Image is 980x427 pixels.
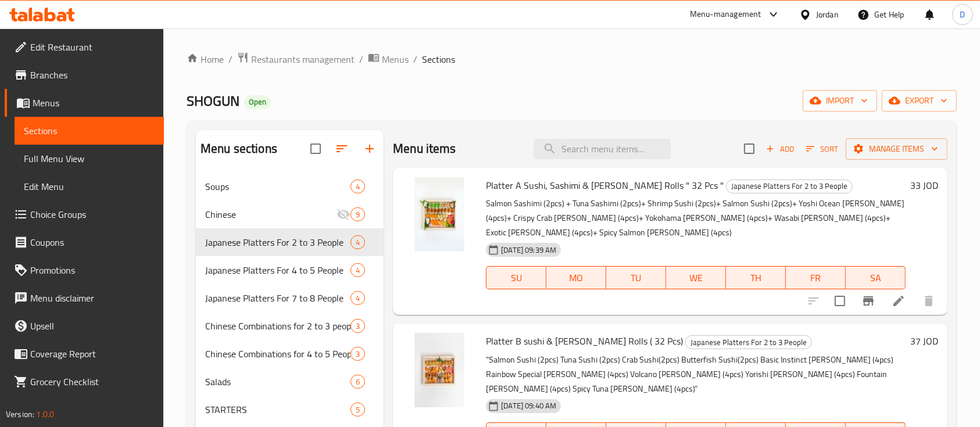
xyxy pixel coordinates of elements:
div: Salads6 [196,368,384,396]
div: Menu-management [690,8,761,21]
span: 9 [351,209,364,220]
button: TU [606,266,666,289]
img: Platter A Sushi, Sashimi & Maki Rolls " 32 Pcs " [402,177,477,252]
span: Coupons [30,235,155,249]
div: items [350,263,365,277]
div: items [350,291,365,305]
span: Full Menu View [24,152,155,166]
span: WE [671,270,721,286]
button: Sort [803,140,841,158]
span: Coverage Report [30,347,155,361]
div: Open [244,95,271,109]
span: 4 [351,265,364,276]
a: Coverage Report [5,340,164,368]
button: Branch-specific-item [854,287,882,315]
span: Add item [761,140,799,158]
div: Japanese Platters For 7 to 8 People4 [196,284,384,312]
a: Full Menu View [15,145,164,173]
li: / [413,52,417,66]
div: Chinese Combinations for 4 to 5 People3 [196,340,384,368]
div: items [350,319,365,333]
span: MO [551,270,602,286]
div: items [350,207,365,221]
h6: 37 JOD [910,333,938,349]
button: SU [486,266,546,289]
a: Home [187,52,224,66]
a: Restaurants management [237,52,355,67]
span: Platter B sushi & [PERSON_NAME] Rolls ( 32 Pcs) [486,332,683,350]
span: SU [491,270,542,286]
span: Select all sections [303,137,328,161]
span: Menu disclaimer [30,291,155,305]
button: TH [726,266,786,289]
span: export [891,94,947,108]
span: Chinese Combinations for 4 to 5 People [205,347,350,361]
span: STARTERS [205,403,350,417]
div: items [350,403,365,417]
span: 6 [351,376,364,387]
span: Promotions [30,263,155,277]
span: Branches [30,68,155,82]
div: Chinese [205,207,337,221]
span: Japanese Platters For 2 to 3 People [686,336,811,349]
span: Manage items [855,142,938,156]
img: Platter B sushi & Maki Rolls ( 32 Pcs) [402,333,477,407]
span: 3 [351,349,364,360]
h2: Menu sections [201,140,277,157]
button: SA [846,266,906,289]
li: / [359,52,363,66]
div: Japanese Platters For 2 to 3 People4 [196,228,384,256]
span: Sections [422,52,455,66]
a: Grocery Checklist [5,368,164,396]
span: Japanese Platters For 2 to 3 People [205,235,350,249]
a: Edit menu item [892,294,906,308]
span: Sections [24,124,155,138]
button: delete [915,287,943,315]
div: Japanese Platters For 7 to 8 People [205,291,350,305]
button: Add [761,140,799,158]
div: Chinese Combinations for 2 to 3 people [205,319,350,333]
a: Promotions [5,256,164,284]
span: Menus [33,96,155,110]
span: SHOGUN [187,88,239,114]
span: Sort items [799,140,846,158]
div: items [350,235,365,249]
a: Branches [5,61,164,89]
span: Sort [806,142,838,156]
span: 1.0.0 [36,407,54,422]
p: Salmon Sashimi (2pcs) + Tuna Sashimi (2pcs)+ Shrimp Sushi (2pcs)+ Salmon Sushi (2pcs)+ Yoshi Ocea... [486,196,906,240]
div: Soups4 [196,173,384,200]
button: import [803,90,877,112]
div: Japanese Platters For 4 to 5 People4 [196,256,384,284]
div: Japanese Platters For 2 to 3 People [726,180,853,193]
span: 4 [351,293,364,304]
span: TH [731,270,781,286]
span: SA [850,270,901,286]
li: / [228,52,233,66]
div: items [350,180,365,193]
span: Version: [6,407,34,422]
span: Salads [205,375,350,389]
h2: Menu items [393,140,456,157]
span: Soups [205,180,350,193]
span: [DATE] 09:39 AM [496,245,561,256]
a: Choice Groups [5,200,164,228]
div: Japanese Platters For 2 to 3 People [685,335,812,349]
div: Chinese Combinations for 2 to 3 people3 [196,312,384,340]
span: 4 [351,181,364,192]
button: FR [786,266,846,289]
span: Japanese Platters For 4 to 5 People [205,263,350,277]
div: Jordan [816,8,839,21]
h6: 33 JOD [910,177,938,193]
div: items [350,347,365,361]
span: Select to update [828,289,852,313]
input: search [534,139,671,159]
span: Upsell [30,319,155,333]
a: Edit Restaurant [5,33,164,61]
a: Menus [368,52,409,67]
nav: breadcrumb [187,52,957,67]
span: 4 [351,237,364,248]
